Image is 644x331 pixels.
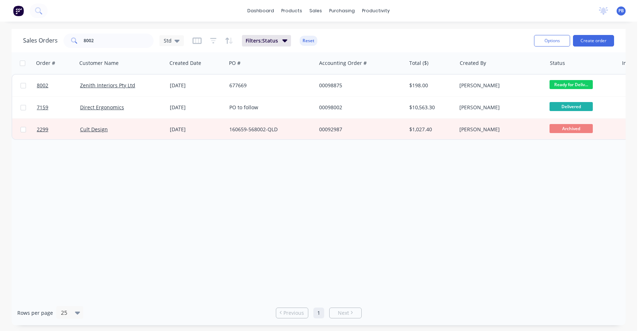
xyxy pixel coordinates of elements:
[13,5,24,16] img: Factory
[550,59,565,67] div: Status
[229,82,309,89] div: 677669
[618,8,624,14] span: PB
[246,37,278,44] span: Filters: Status
[229,126,309,133] div: 160659-568002-QLD
[244,5,278,16] a: dashboard
[326,5,358,16] div: purchasing
[23,37,58,44] h1: Sales Orders
[80,126,108,133] a: Cult Design
[170,82,224,89] div: [DATE]
[319,126,399,133] div: 00092987
[229,59,241,67] div: PO #
[319,59,367,67] div: Accounting Order #
[37,119,80,140] a: 2299
[459,82,539,89] div: [PERSON_NAME]
[460,59,486,67] div: Created By
[338,309,349,317] span: Next
[17,309,53,317] span: Rows per page
[170,104,224,111] div: [DATE]
[37,104,48,111] span: 7159
[37,126,48,133] span: 2299
[459,104,539,111] div: [PERSON_NAME]
[573,35,614,47] button: Create order
[273,308,365,318] ul: Pagination
[459,126,539,133] div: [PERSON_NAME]
[300,36,317,46] button: Reset
[37,75,80,96] a: 8002
[306,5,326,16] div: sales
[319,82,399,89] div: 00098875
[242,35,291,47] button: Filters:Status
[550,80,593,89] span: Ready for Deliv...
[170,126,224,133] div: [DATE]
[276,309,308,317] a: Previous page
[409,82,451,89] div: $198.00
[169,59,201,67] div: Created Date
[358,5,393,16] div: productivity
[313,308,324,318] a: Page 1 is your current page
[84,34,154,48] input: Search...
[36,59,55,67] div: Order #
[80,82,135,89] a: Zenith Interiors Pty Ltd
[319,104,399,111] div: 00098002
[37,82,48,89] span: 8002
[409,104,451,111] div: $10,563.30
[278,5,306,16] div: products
[283,309,304,317] span: Previous
[37,97,80,118] a: 7159
[229,104,309,111] div: PO to follow
[330,309,361,317] a: Next page
[164,37,172,44] span: Std
[80,104,124,111] a: Direct Ergonomics
[534,35,570,47] button: Options
[409,126,451,133] div: $1,027.40
[409,59,428,67] div: Total ($)
[550,102,593,111] span: Delivered
[79,59,119,67] div: Customer Name
[550,124,593,133] span: Archived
